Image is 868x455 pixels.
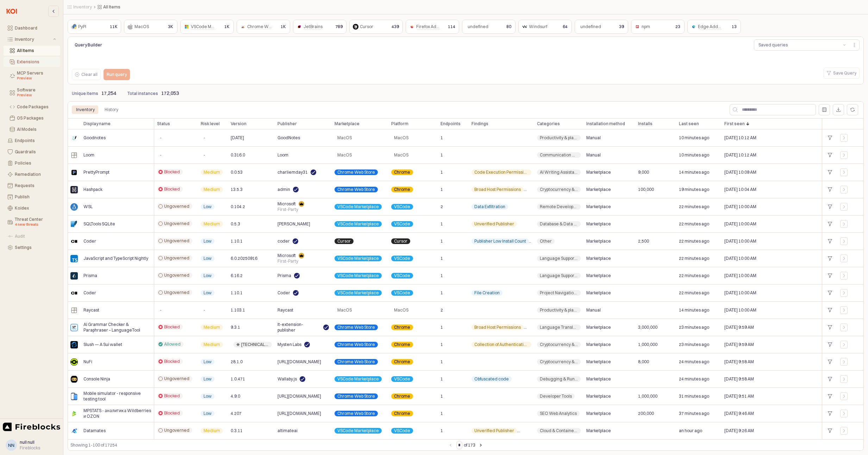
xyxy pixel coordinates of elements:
div: JetBrains789 [293,20,346,34]
div: PyPI [78,23,86,30]
button: Extensions [4,57,60,67]
span: Loom [277,152,288,158]
span: 0.0.53 [231,169,243,175]
span: Productivity & planning [540,307,578,313]
span: - [204,135,205,141]
p: 64 [563,24,568,30]
span: 0.5.3 [231,221,240,227]
span: VSCode [394,290,410,296]
div: Software [17,88,56,98]
span: Chrome Web Store [247,24,285,30]
span: Ungoverned [164,273,189,278]
p: 789 [335,24,343,30]
span: Last seen [679,121,699,127]
button: Code Packages [4,102,60,112]
span: Publisher Low Install Count [474,238,526,244]
span: Cryptocurrency & Blockchain [540,187,578,192]
span: 6.16.2 [231,273,243,278]
p: Total instances [127,90,158,97]
div: + [825,219,835,229]
span: Risk level [201,121,220,127]
span: 1 [441,290,443,296]
button: Remediation [4,169,60,179]
span: Code Execution Permissions [528,325,582,330]
p: Save Query [833,70,856,76]
span: Version [231,121,246,127]
span: 13.5.3 [231,187,243,192]
span: [DATE] 10:00 AM [724,238,756,244]
span: 0.104.2 [231,204,245,210]
span: - [204,152,205,158]
span: 9,000 [638,169,649,175]
div: VSCode Marketplace1K [180,20,234,34]
span: Chrome Web Store [337,187,375,192]
p: 13 [732,24,737,30]
span: [PERSON_NAME] [277,221,310,227]
span: Blocked [164,324,180,330]
span: Chrome [394,169,410,175]
button: Saved queries [754,40,840,50]
span: Marketplace [335,121,360,127]
span: Code Execution Permissions [474,169,529,175]
p: Clear all [81,72,98,77]
button: Audit [4,231,60,241]
span: Raycast [277,307,293,313]
span: Ungoverned [164,221,189,226]
span: Marketplace [586,221,611,227]
span: MacOS [394,152,408,158]
button: MCP Servers [4,68,60,84]
span: Database & Data Management [540,221,578,227]
span: [DATE] 10:00 AM [724,307,756,313]
span: Endpoints [441,121,461,127]
span: Blocked [164,186,180,192]
div: Firefox Add-ons114 [406,20,459,34]
span: Goodnotes [83,135,106,141]
span: Display name [83,121,111,127]
span: VSCode Marketplace [191,24,232,30]
span: [DATE] [231,135,244,141]
p: 3K [168,24,173,30]
span: 10 minutes ago [679,152,709,158]
button: Guardrails [4,147,60,157]
div: Code Packages [17,104,56,109]
div: Inventory [72,105,99,114]
button: OS Packages [4,113,60,123]
span: First seen [724,121,745,127]
div: + [825,323,835,332]
div: Audit [15,234,56,239]
div: undefined80 [462,20,516,34]
div: Requests [15,183,56,188]
span: - [204,307,205,313]
p: 114 [448,24,455,30]
span: Ungoverned [164,255,189,261]
span: Coder [83,290,96,296]
span: MacOS [337,307,352,313]
p: Query Builder [75,42,166,48]
span: 22 minutes ago [679,256,709,261]
span: Raycast [83,307,99,313]
p: 1K [224,24,230,30]
span: Communication & collaboration [540,152,578,158]
span: 22 minutes ago [679,204,709,210]
div: + [825,271,835,280]
span: Medium [204,342,220,347]
p: 39 [619,24,624,30]
button: Menu [849,39,860,51]
span: [DATE] 10:04 AM [724,187,756,192]
button: Koidex [4,203,60,213]
button: AI Models [4,124,60,134]
span: Broad Host Permissions [474,187,521,192]
span: 1 [441,169,443,175]
span: Marketplace [586,169,611,175]
div: OS Packages [17,116,56,121]
span: [DATE] 10:12 AM [724,135,756,141]
span: 1.103.1 [231,307,245,313]
div: undefined [468,23,488,30]
span: 1 [441,221,443,227]
span: First-Party [277,207,298,212]
span: Language Support & Tooling [540,273,578,278]
div: + [825,306,835,315]
span: Low [204,204,212,210]
input: Page [457,441,462,449]
span: 2,500 [638,238,649,244]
